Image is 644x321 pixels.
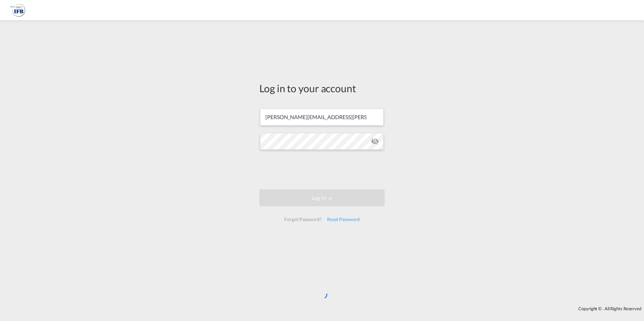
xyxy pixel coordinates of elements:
div: Log in to your account [259,81,385,95]
iframe: reCAPTCHA [271,156,373,183]
input: Enter email/phone number [260,109,384,126]
img: b628ab10256c11eeb52753acbc15d091.png [10,3,25,18]
div: Forgot Password? [282,213,324,225]
md-icon: icon-eye-off [371,137,379,145]
button: LOGIN [259,189,385,206]
div: Reset Password [324,213,362,225]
